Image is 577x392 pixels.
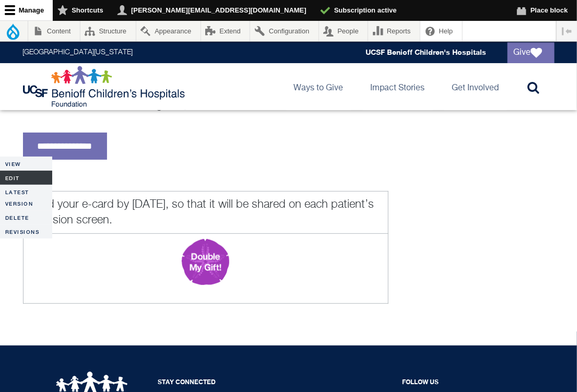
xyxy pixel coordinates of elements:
a: People [319,21,368,41]
a: Get Involved [444,63,508,110]
a: Reports [368,21,420,41]
img: Logo for UCSF Benioff Children's Hospitals Foundation [23,66,187,108]
a: Configuration [250,21,318,41]
a: Help [420,21,462,41]
p: Send your e-card by [DATE], so that it will be shared on each patient’s television screen. [29,197,383,228]
button: Vertical orientation [557,21,577,41]
a: Content [28,21,80,41]
a: Impact Stories [362,63,433,110]
a: [GEOGRAPHIC_DATA][US_STATE] [23,49,133,56]
a: Structure [80,21,136,41]
a: Extend [201,21,250,41]
a: Appearance [136,21,201,41]
a: UCSF Benioff Children's Hospitals [366,48,487,57]
img: Double my gift [182,239,229,285]
a: Ways to Give [286,63,352,110]
a: Give [508,42,555,63]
